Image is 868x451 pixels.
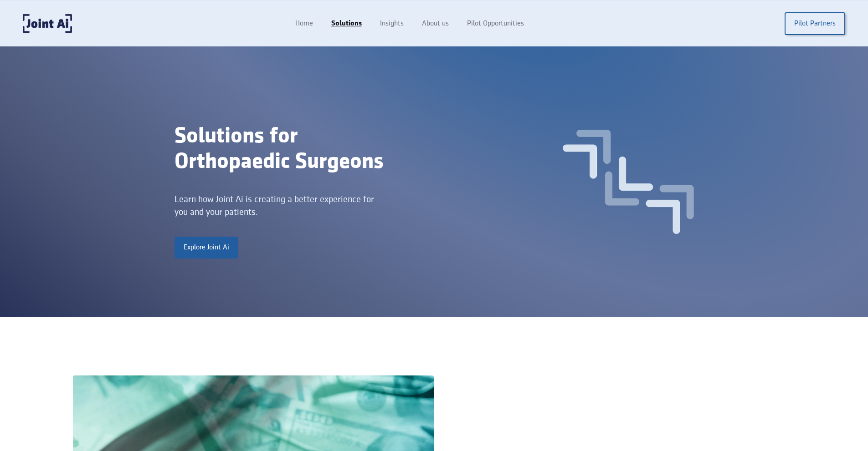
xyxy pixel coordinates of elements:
[371,15,413,32] a: Insights
[413,15,458,32] a: About us
[175,193,374,218] div: Learn how Joint Ai is creating a better experience for you and your patients.
[785,12,845,35] a: Pilot Partners
[175,124,460,175] div: Solutions for Orthopaedic Surgeons
[175,237,238,258] a: Explore Joint Ai
[322,15,371,32] a: Solutions
[286,15,322,32] a: Home
[458,15,533,32] a: Pilot Opportunities
[23,14,72,33] a: home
